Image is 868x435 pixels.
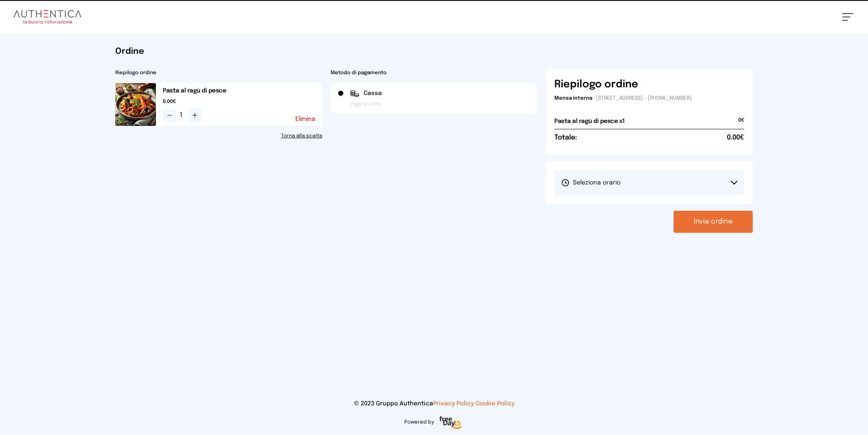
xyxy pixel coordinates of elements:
[727,133,744,143] span: 0.00€
[115,70,322,76] h2: Riepilogo ordine
[180,110,185,120] span: 1
[163,98,322,105] span: 0.00€
[115,46,753,58] h1: Ordine
[163,86,322,95] h2: Pasta al ragù di pesce
[554,78,638,92] h6: Riepilogo ordine
[673,211,753,233] button: Invia ordine
[295,116,315,122] button: Elimina
[554,96,592,101] span: Mensa interna
[554,117,625,125] h2: Pasta al ragù di pesce x1
[476,401,515,407] a: Cookie Policy
[738,117,744,129] span: 0€
[554,133,577,143] h6: Totale:
[437,415,464,432] img: logo-freeday.3e08031.png
[554,170,744,195] button: Seleziona orario
[115,133,322,139] a: Torna alla scelta
[364,89,382,98] span: Cassa
[350,101,381,108] span: Paga al ritiro
[554,95,744,102] p: - [STREET_ADDRESS] - [PHONE_NUMBER]
[404,419,434,426] span: Powered by
[14,10,81,24] img: logo.8f33a47.png
[115,83,156,126] img: media
[14,399,854,408] p: © 2023 Gruppo Authentica
[561,178,620,187] span: Seleziona orario
[433,401,474,407] a: Privacy Policy
[331,70,537,76] h2: Metodo di pagamento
